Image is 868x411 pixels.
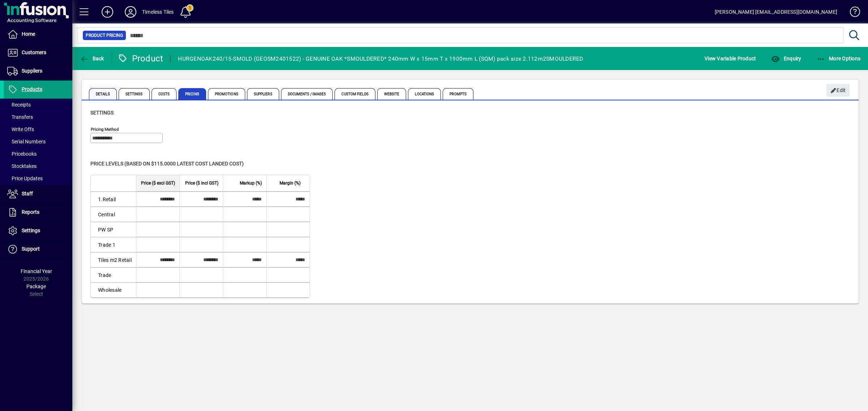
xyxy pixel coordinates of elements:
button: More Options [815,52,863,65]
span: Settings [119,88,150,100]
span: Product Pricing [86,32,123,39]
a: Knowledge Base [844,1,859,25]
button: View Variable Product [703,52,758,65]
a: Support [4,240,72,258]
a: Price Updates [4,172,72,185]
span: Settings [22,228,40,233]
span: Documents / Images [281,88,333,100]
td: 1.Retail [91,191,136,207]
span: Price Updates [7,176,43,181]
mat-label: Pricing method [91,127,119,132]
a: Reports [4,203,72,221]
span: Prompts [443,88,473,100]
span: Write Offs [7,126,34,132]
span: Back [80,56,104,61]
div: HURGENOAK240/15-SMOLD (GEOSM2401522) - GENUINE OAK *SMOULDERED* 240mm W x 15mm T x 1900mm L (SQM)... [178,53,583,65]
a: Receipts [4,99,72,111]
a: Transfers [4,111,72,123]
span: Pricing [178,88,206,100]
span: Pricebooks [7,151,37,157]
span: Serial Numbers [7,139,46,144]
a: Pricebooks [4,148,72,160]
span: Price ($ incl GST) [185,179,218,187]
span: Transfers [7,114,33,120]
span: Price levels (based on $115.0000 Latest cost landed cost) [90,161,244,166]
span: Custom Fields [335,88,375,100]
a: Settings [4,222,72,240]
button: Add [96,5,119,18]
span: Customers [22,49,46,55]
span: Stocktakes [7,163,37,169]
button: Back [78,52,106,65]
span: Staff [22,191,33,196]
span: Settings [90,110,114,116]
span: View Variable Product [705,53,756,64]
span: Products [22,86,42,92]
td: Wholesale [91,282,136,297]
a: Suppliers [4,62,72,80]
span: Reports [22,209,39,215]
span: Enquiry [771,56,801,61]
span: Markup (%) [240,179,262,187]
span: Price ($ excl GST) [141,179,175,187]
span: Details [89,88,117,100]
span: Support [22,246,40,252]
span: Suppliers [22,68,42,74]
a: Home [4,25,72,43]
span: Margin (%) [280,179,301,187]
a: Stocktakes [4,160,72,172]
span: Financial Year [21,268,52,274]
span: Package [26,284,46,289]
span: Edit [830,85,846,96]
a: Customers [4,44,72,62]
div: Product [118,53,163,64]
td: PW SP [91,222,136,237]
td: Trade 1 [91,237,136,252]
td: Tiles m2 Retail [91,252,136,267]
div: Timeless Tiles [142,6,174,18]
button: Edit [826,84,850,97]
span: Suppliers [247,88,279,100]
button: Enquiry [769,52,803,65]
span: Locations [408,88,441,100]
span: Receipts [7,102,31,108]
span: Website [377,88,407,100]
span: Home [22,31,35,37]
span: More Options [817,56,861,61]
a: Serial Numbers [4,135,72,148]
app-page-header-button: Back [72,52,112,65]
a: Staff [4,185,72,203]
td: Central [91,207,136,222]
span: Costs [152,88,177,100]
button: Profile [119,5,142,18]
a: Write Offs [4,123,72,135]
div: [PERSON_NAME] [EMAIL_ADDRESS][DOMAIN_NAME] [715,6,837,18]
span: Promotions [208,88,245,100]
td: Trade [91,267,136,282]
